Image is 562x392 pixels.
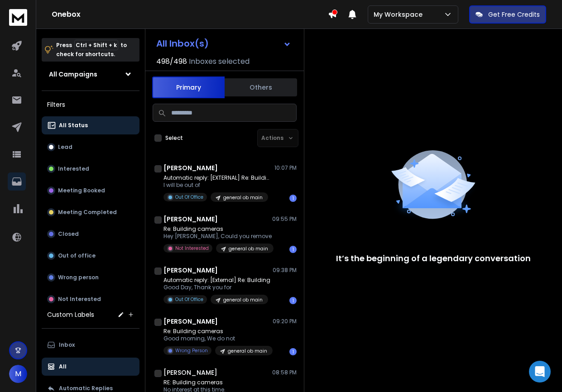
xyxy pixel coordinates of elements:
button: Meeting Booked [42,182,139,200]
h1: Onebox [52,9,328,20]
h1: [PERSON_NAME] [163,266,218,275]
div: 1 [289,246,297,253]
h3: Filters [42,98,139,111]
div: Open Intercom Messenger [529,361,551,382]
button: Out of office [42,247,139,265]
button: Get Free Credits [469,5,546,24]
p: 09:20 PM [273,318,297,325]
button: All [42,358,139,376]
p: Hey [PERSON_NAME], Could you remove [163,233,272,240]
p: 09:38 PM [273,267,297,274]
p: Out Of Office [175,296,203,303]
h1: [PERSON_NAME] [163,317,218,326]
p: Automatic reply: [External] Re: Building [163,277,270,284]
p: Lead [58,143,72,151]
button: All Campaigns [42,65,139,83]
p: Inbox [59,341,75,349]
button: Closed [42,225,139,243]
p: 08:58 PM [272,369,297,376]
p: Out of office [58,252,96,259]
h3: Inboxes selected [189,56,250,67]
p: It’s the beginning of a legendary conversation [336,252,531,265]
p: Automatic Replies [59,385,113,392]
h3: Custom Labels [47,310,94,319]
label: Select [165,134,183,142]
h1: [PERSON_NAME] [163,368,217,377]
p: 10:07 PM [274,164,297,172]
span: Ctrl + Shift + k [74,40,118,50]
p: general ob main [229,245,268,252]
p: general ob main [228,348,267,354]
p: RE: Building cameras [163,379,272,386]
p: All Status [59,122,88,129]
button: M [9,365,27,383]
button: Not Interested [42,290,139,308]
span: 498 / 498 [156,56,187,67]
p: general ob main [223,296,263,303]
button: Lead [42,138,139,156]
p: Good morning, We do not [163,335,272,342]
button: All Inbox(s) [149,34,298,53]
p: Not Interested [175,245,209,252]
div: 1 [289,348,297,355]
p: Meeting Completed [58,209,117,216]
p: All [59,363,67,370]
button: Inbox [42,336,139,354]
p: Get Free Credits [488,10,540,19]
div: 1 [289,297,297,304]
button: Meeting Completed [42,203,139,221]
h1: All Campaigns [49,70,97,79]
p: Re: Building cameras [163,328,272,335]
p: Good Day, Thank you for [163,284,270,291]
p: Meeting Booked [58,187,105,194]
p: Not Interested [58,296,101,303]
button: Interested [42,160,139,178]
button: All Status [42,116,139,134]
h1: [PERSON_NAME] [163,163,218,172]
img: logo [9,9,27,26]
p: Press to check for shortcuts. [56,41,127,59]
h1: [PERSON_NAME] [163,215,218,224]
p: Out Of Office [175,194,203,201]
p: Wrong person [58,274,99,281]
div: 1 [289,195,297,202]
button: Primary [152,76,225,98]
button: Others [225,77,297,97]
h1: All Inbox(s) [156,39,209,48]
p: I will be out of [163,182,272,189]
p: 09:55 PM [272,215,297,223]
p: general ob main [223,194,263,201]
p: Re: Building cameras [163,225,272,233]
p: Automatic reply: [EXTERNAL] Re: Building [163,174,272,182]
p: Wrong Person [175,347,208,354]
button: Wrong person [42,268,139,287]
p: Interested [58,165,89,172]
p: Closed [58,230,79,238]
p: My Workspace [374,10,426,19]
